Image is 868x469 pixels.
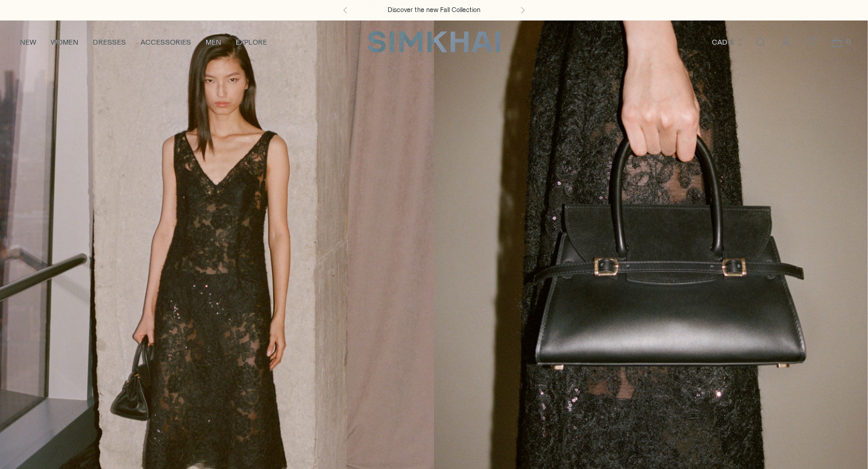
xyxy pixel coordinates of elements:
a: ACCESSORIES [140,29,191,55]
a: SIMKHAI [368,30,500,54]
a: MEN [206,29,221,55]
a: WOMEN [51,29,78,55]
a: EXPLORE [236,29,267,55]
button: CAD $ [712,29,744,55]
a: Discover the new Fall Collection [388,5,480,15]
a: Wishlist [799,30,823,54]
span: 0 [843,36,854,47]
a: Open search modal [749,30,773,54]
a: DRESSES [93,29,126,55]
a: NEW [20,29,36,55]
a: Open cart modal [825,30,849,54]
a: Go to the account page [774,30,798,54]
